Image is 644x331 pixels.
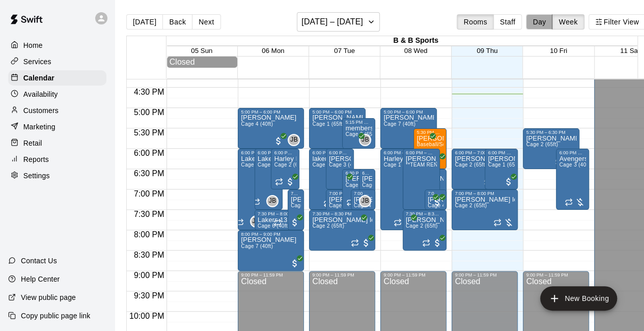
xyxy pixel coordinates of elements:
div: 7:00 PM – 8:00 PM [291,191,301,196]
span: Jason Barnes [363,134,371,146]
p: Home [23,40,43,50]
span: Cage 1 (65ft) [258,162,290,168]
div: Jason Barnes [266,195,278,207]
span: Recurring event [346,198,354,206]
div: 5:15 PM – 6:00 PM [345,120,372,125]
p: Calendar [23,73,54,83]
span: Cage 1 (65ft) [312,162,344,168]
div: 6:30 PM – 7:30 PM [345,171,367,176]
span: Jason Barnes [292,134,300,146]
span: All customers have paid [432,156,442,167]
div: 6:00 PM – 8:00 PM: Lakers 13U [238,149,266,230]
span: Recurring event [273,218,282,227]
div: Jason Barnes [359,195,371,207]
span: Cage 2 (65ft) [455,203,487,208]
span: Recurring event [275,178,283,186]
span: All customers have paid [503,177,514,187]
div: 6:00 PM – 8:00 PM [383,150,415,155]
div: 5:00 PM – 6:00 PM: ivan lesson [238,108,304,149]
span: All customers have paid [361,238,371,248]
p: View public page [21,292,76,302]
button: 11 Sat [620,47,640,54]
div: 7:00 PM – 7:30 PM [354,191,373,196]
div: 6:30 PM – 7:30 PM: Coach K $20 due lesson [359,169,376,210]
div: 5:30 PM – 6:30 PM: Baseball/Softball Lessons with Coach K (Karalyn) [413,128,446,169]
div: Jason Barnes [359,134,371,146]
div: 7:30 PM – 8:00 PM: Lakers 13U [255,210,304,230]
div: 5:00 PM – 6:00 PM [312,109,362,115]
span: JB [290,135,298,145]
button: 06 Mon [262,47,284,54]
span: Cage 3 (40ft) [559,162,591,168]
span: Cage 4 (40ft) [428,203,460,208]
div: 6:00 PM – 8:00 PM: Harley Rental $20 due [380,149,418,230]
a: Customers [8,103,106,118]
div: 6:00 PM – 7:30 PM [406,150,437,155]
div: 6:30 PM – 7:30 PM: Kelly lesson $20 due [342,169,370,210]
div: 6:00 PM – 7:30 PM [258,150,279,155]
span: Recurring event [422,239,430,247]
span: Cage 2 (65ft) [291,203,323,208]
span: Recurring event [351,239,359,247]
span: All customers have paid [273,136,284,146]
span: All customers have paid [351,136,361,146]
span: 7:30 PM [131,210,167,218]
span: Jason Barnes [254,215,262,228]
span: Recurring event [323,199,331,207]
div: Services [8,54,106,69]
span: 10 Fri [550,47,567,54]
a: Retail [8,135,106,151]
div: 8:00 PM – 9:00 PM: Kolby Myers [238,230,304,271]
div: 6:00 PM – 7:00 PM [488,150,515,155]
button: Week [552,14,584,30]
div: Jason Barnes [250,215,262,228]
span: Cage 2 (65ft) [455,162,487,168]
button: [DATE] [126,14,163,30]
div: 6:00 PM – 7:30 PM: Avengers Team Rental [556,149,589,210]
p: Copy public page link [21,311,90,321]
div: 7:30 PM – 8:30 PM [406,211,444,216]
a: Home [8,38,106,53]
div: 6:00 PM – 7:30 PM: Lakers 13U [255,149,283,210]
div: 6:00 PM – 7:00 PM: Harley Malone [485,149,518,189]
span: Cage 1 (65ft) [488,162,520,168]
div: 5:00 PM – 6:00 PM [241,109,301,115]
button: Back [162,14,192,30]
span: 09 Thu [477,47,497,54]
span: JB [361,135,369,145]
div: 5:30 PM – 6:30 PM: Kelly lesson $20 due [523,128,579,169]
div: 7:00 PM – 8:00 PM: Kelly lesson $20 due [288,189,304,230]
div: 6:00 PM – 7:00 PM: Kelly lesson $20 due [452,149,508,189]
span: Cage 3 (40ft) [329,203,361,208]
span: All customers have paid [423,136,433,146]
span: 10:00 PM [127,312,166,320]
span: Recurring event [484,178,492,186]
p: Settings [23,171,50,181]
span: Cage 2 (65ft) [345,131,377,137]
button: Rooms [457,14,493,30]
p: Contact Us [21,256,57,266]
span: Cage 6 (40ft) [258,223,290,229]
div: 7:00 PM – 8:00 PM: Kelly lesson $20 due [452,189,518,230]
span: Recurring event [565,198,573,206]
a: Availability [8,87,106,102]
span: **TEAM RENTAL** Cages 5 & 6 Double Cage Rentals (40ft) [406,162,551,168]
button: 07 Tue [334,47,355,54]
div: 6:00 PM – 7:00 PM [329,150,351,155]
button: 08 Wed [404,47,428,54]
span: All customers have paid [285,177,295,187]
span: Jason Barnes [270,195,278,207]
span: 8:30 PM [131,251,167,259]
span: All customers have paid [354,217,364,228]
span: 5:30 PM [131,128,167,137]
h6: [DATE] – [DATE] [301,15,363,29]
div: 5:00 PM – 6:00 PM: ivan [380,108,437,149]
div: 7:00 PM – 7:30 PM: Ryder Munoz [425,189,446,210]
button: Day [526,14,552,30]
span: Baseball/Softball Lessons with [PERSON_NAME] ([PERSON_NAME]) [416,142,585,147]
span: Recurring event [493,218,501,227]
p: Retail [23,138,42,148]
